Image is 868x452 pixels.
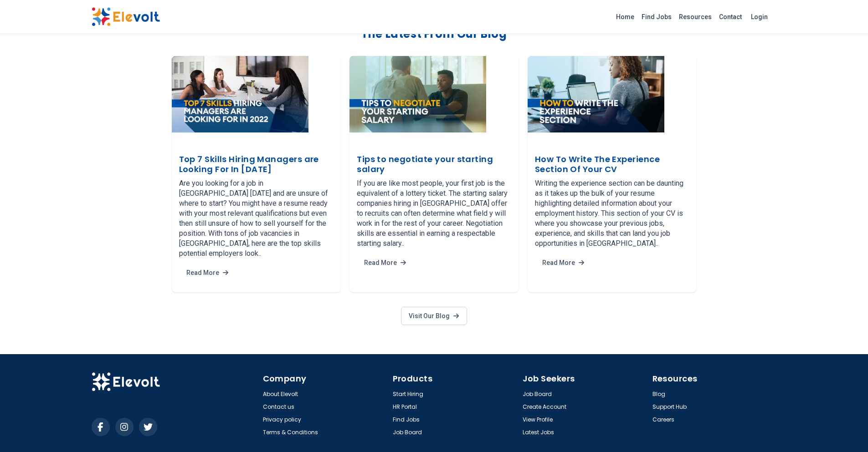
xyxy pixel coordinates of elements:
[393,403,417,411] a: HR Portal
[535,178,689,249] p: Writing the experience section can be daunting as it takes up the bulk of your resume highlightin...
[263,372,387,385] h4: Company
[357,254,413,271] button: Read More
[535,254,591,271] button: Read More
[612,10,638,24] a: Home
[393,429,422,436] a: Job Board
[652,372,777,385] h4: Resources
[172,56,308,133] img: Top 7 Skills Hiring Managers are Looking For In 2022
[652,416,674,423] a: Careers
[652,403,687,411] a: Support Hub
[523,403,566,411] a: Create Account
[523,391,552,398] a: Job Board
[401,307,467,325] a: Visit Our Blog
[528,56,697,292] a: How To Write The Experience Section Of Your CVHow To Write The Experience Section Of Your CVWriti...
[393,372,517,385] h4: Products
[263,429,318,436] a: Terms & Conditions
[715,10,745,24] a: Contact
[523,429,554,436] a: Latest Jobs
[822,408,868,452] iframe: Chat Widget
[179,154,334,175] h3: Top 7 Skills Hiring Managers are Looking For In [DATE]
[263,403,294,411] a: Contact us
[652,391,665,398] a: Blog
[92,372,160,391] img: Elevolt
[528,56,664,133] img: How To Write The Experience Section Of Your CV
[92,7,160,26] img: Elevolt
[535,154,689,175] h3: How To Write The Experience Section Of Your CV
[263,391,298,398] a: About Elevolt
[349,56,486,133] img: Tips to negotiate your starting salary
[523,372,647,385] h4: Job Seekers
[179,264,236,281] button: Read More
[172,56,341,292] a: Top 7 Skills Hiring Managers are Looking For In 2022Top 7 Skills Hiring Managers are Looking For ...
[393,391,423,398] a: Start Hiring
[523,416,553,423] a: View Profile
[263,416,301,423] a: Privacy policy
[638,10,675,24] a: Find Jobs
[745,8,773,26] a: Login
[349,56,519,292] a: Tips to negotiate your starting salaryTips to negotiate your starting salaryIf you are like most ...
[357,154,511,175] h3: Tips to negotiate your starting salary
[357,178,511,249] p: If you are like most people, your first job is the equivalent of a lottery ticket. The starting s...
[675,10,715,24] a: Resources
[179,178,334,259] p: Are you looking for a job in [GEOGRAPHIC_DATA] [DATE] and are unsure of where to start? You might...
[393,416,420,423] a: Find Jobs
